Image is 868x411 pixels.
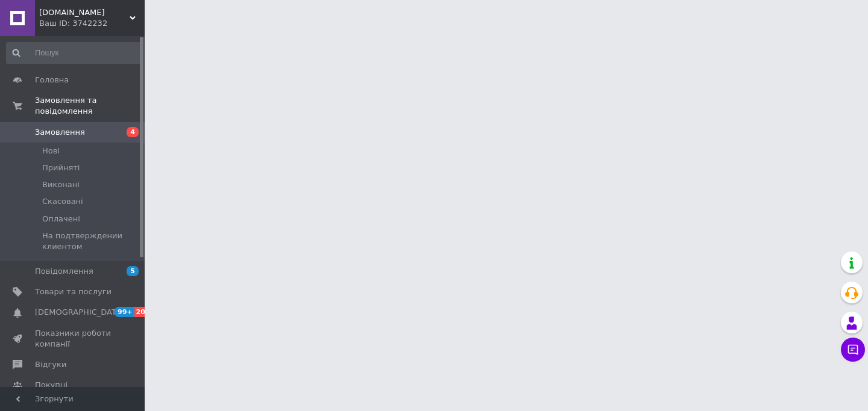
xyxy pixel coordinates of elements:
span: nikiwear.ua [39,7,130,18]
span: 4 [127,127,139,137]
span: Товари та послуги [35,286,112,297]
span: Відгуки [35,359,66,370]
span: Оплачені [42,214,80,224]
span: Скасовані [42,196,83,207]
span: Нові [42,146,60,156]
span: Головна [35,75,69,85]
span: [DEMOGRAPHIC_DATA] [35,307,124,318]
input: Пошук [6,42,142,64]
span: Замовлення та повідомлення [35,95,145,117]
button: Чат з покупцем [841,338,865,362]
span: Показники роботи компанії [35,328,112,350]
span: Виконані [42,179,80,190]
span: 5 [127,266,139,276]
span: Прийняті [42,162,80,173]
span: Повідомлення [35,266,93,277]
span: 20 [134,307,148,317]
span: 99+ [115,307,134,317]
span: Покупці [35,380,68,391]
span: На подтверждении клиентом [42,230,141,252]
div: Ваш ID: 3742232 [39,18,145,29]
span: Замовлення [35,127,85,138]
